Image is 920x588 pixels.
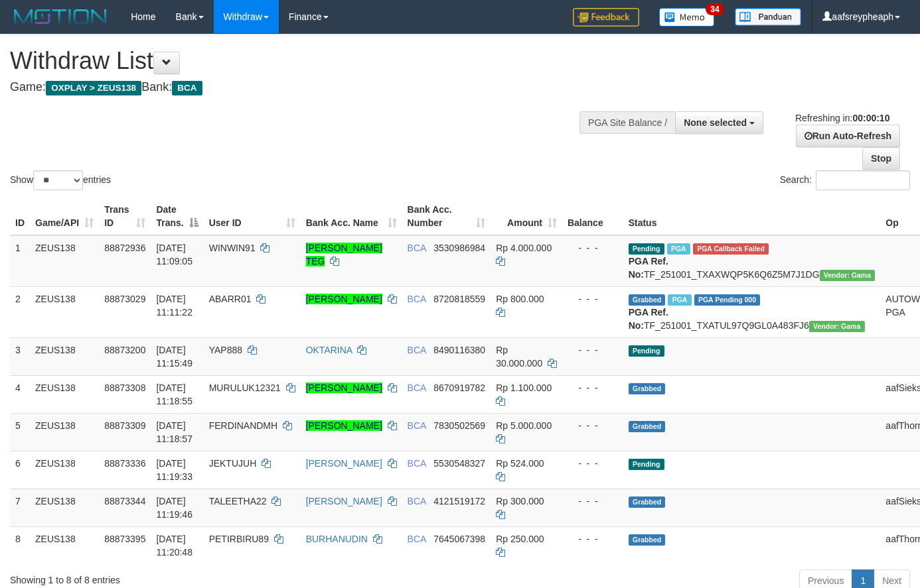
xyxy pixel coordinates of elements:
span: Copy 5530548327 to clipboard [433,458,485,469]
span: 88873344 [104,496,145,506]
a: [PERSON_NAME] [306,458,382,469]
span: Vendor URL: https://trx31.1velocity.biz [820,270,876,281]
img: panduan.png [735,8,801,26]
div: - - - [568,419,618,432]
span: YAP888 [209,345,242,355]
th: Date Trans.: activate to sort column descending [151,198,203,235]
span: Grabbed [629,383,666,394]
b: PGA Ref. No: [629,307,668,331]
a: OKTARINA [306,345,352,355]
div: - - - [568,241,618,255]
div: - - - [568,381,618,394]
strong: 00:00:10 [852,113,889,123]
b: PGA Ref. No: [629,256,668,280]
button: None selected [675,111,763,134]
span: Pending [629,243,664,255]
span: 88872936 [104,243,145,253]
span: 88873308 [104,382,145,393]
div: - - - [568,495,618,508]
span: Pending [629,345,664,357]
a: [PERSON_NAME] [306,420,382,431]
td: ZEUS138 [30,337,99,375]
span: [DATE] 11:15:49 [156,345,192,369]
span: Copy 7645067398 to clipboard [433,534,485,544]
span: Grabbed [629,421,666,432]
th: ID [10,198,30,235]
span: Copy 3530986984 to clipboard [433,243,485,253]
span: 88873395 [104,534,145,544]
span: Rp 1.100.000 [496,382,552,393]
span: Copy 7830502569 to clipboard [433,420,485,431]
a: [PERSON_NAME] [306,294,382,304]
span: BCA [408,420,426,431]
span: PETIRBIRU89 [209,534,269,544]
td: 2 [10,286,30,337]
span: BCA [408,345,426,355]
span: Grabbed [629,497,666,508]
span: Rp 4.000.000 [496,243,552,253]
td: ZEUS138 [30,489,99,526]
span: BCA [408,294,426,304]
img: MOTION_logo.png [10,7,111,27]
td: TF_251001_TXAXWQP5K6Q6Z5M7J1DG [623,235,881,287]
span: 88873200 [104,345,145,355]
span: WINWIN91 [209,243,256,253]
th: Balance [562,198,623,235]
td: ZEUS138 [30,451,99,489]
td: ZEUS138 [30,413,99,451]
span: [DATE] 11:18:55 [156,382,192,406]
span: Rp 800.000 [496,294,544,304]
span: PGA Pending [694,294,761,306]
div: Showing 1 to 8 of 8 entries [10,568,374,587]
span: Grabbed [629,534,666,546]
span: Copy 8720818559 to clipboard [433,294,485,304]
span: TALEETHA22 [209,496,267,506]
h4: Game: Bank: [10,81,600,94]
span: [DATE] 11:18:57 [156,420,192,444]
span: Rp 524.000 [496,458,544,469]
div: - - - [568,343,618,357]
span: BCA [408,534,426,544]
span: 88873336 [104,458,145,469]
a: [PERSON_NAME] TEG [306,243,382,266]
span: MURULUK12321 [209,382,281,393]
span: Copy 8670919782 to clipboard [433,382,485,393]
label: Show entries [10,170,111,190]
span: Pending [629,459,664,470]
td: TF_251001_TXATUL97Q9GL0A483FJ6 [623,286,881,337]
td: 1 [10,235,30,287]
img: Button%20Memo.svg [659,8,715,27]
td: 8 [10,526,30,564]
span: Rp 30.000.000 [496,345,542,369]
div: - - - [568,457,618,470]
span: 88873309 [104,420,145,431]
span: Marked by aafnoeunsreypich [668,294,691,306]
th: Amount: activate to sort column ascending [491,198,562,235]
span: None selected [684,117,747,128]
span: [DATE] 11:19:33 [156,458,192,482]
span: Rp 250.000 [496,534,544,544]
div: - - - [568,532,618,546]
span: BCA [408,243,426,253]
span: Copy 8490116380 to clipboard [433,345,485,355]
span: Marked by aafnoeunsreypich [667,243,690,255]
span: BCA [172,81,202,95]
span: BCA [408,458,426,469]
th: Trans ID: activate to sort column ascending [99,198,151,235]
td: 7 [10,489,30,526]
span: JEKTUJUH [209,458,257,469]
td: 5 [10,413,30,451]
a: Run Auto-Refresh [796,125,900,147]
img: Feedback.jpg [573,8,639,27]
span: Copy 4121519172 to clipboard [433,496,485,506]
a: Stop [862,147,900,170]
span: [DATE] 11:20:48 [156,534,192,558]
span: PGA Error [693,243,769,255]
span: OXPLAY > ZEUS138 [46,81,141,95]
td: ZEUS138 [30,235,99,287]
a: BURHANUDIN [306,534,368,544]
span: ABARR01 [209,294,252,304]
div: PGA Site Balance / [579,111,675,134]
span: Rp 300.000 [496,496,544,506]
td: ZEUS138 [30,375,99,413]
